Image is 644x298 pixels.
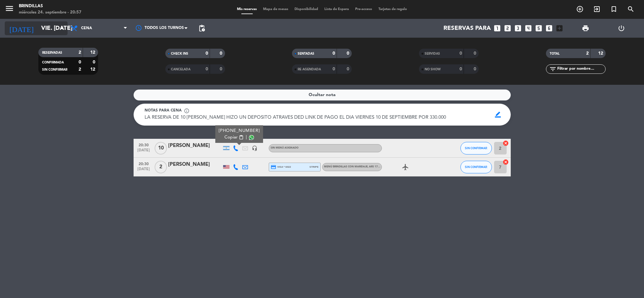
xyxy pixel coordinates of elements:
[271,164,276,170] i: credit_card
[271,164,291,170] span: visa * 6022
[171,68,190,71] span: CANCELADA
[5,4,14,15] button: menu
[81,26,92,30] span: Cena
[375,8,410,11] span: Tarjetas de regalo
[90,67,96,72] strong: 12
[58,24,66,32] i: arrow_drop_down
[136,167,151,174] span: [DATE]
[5,4,14,13] i: menu
[503,140,509,146] i: cancel
[514,24,522,32] i: looks_3
[555,24,564,32] i: add_box
[557,66,605,73] input: Filtrar por nombre...
[333,67,335,71] strong: 0
[145,115,446,120] span: LA RESERVA DE 10 [PERSON_NAME] HIZO UN DEPOSITO ATRAVES DED LINK DE PAGO EL DIA VIERNES 10 DE SEP...
[239,135,243,140] span: content_paste
[368,165,385,168] span: , ARS 175.000
[155,142,167,154] span: 10
[443,25,491,32] span: Reservas para
[550,52,559,55] span: TOTAL
[535,24,543,32] i: looks_5
[352,8,375,11] span: Pre-acceso
[460,51,462,56] strong: 0
[90,50,96,55] strong: 12
[503,159,509,165] i: cancel
[79,50,81,55] strong: 2
[252,145,257,151] i: headset_mic
[298,52,314,55] span: SENTADAS
[598,51,604,56] strong: 12
[425,68,441,71] span: NO SHOW
[206,51,208,56] strong: 0
[333,51,335,56] strong: 0
[220,51,223,56] strong: 0
[79,60,81,64] strong: 0
[206,67,208,71] strong: 0
[136,148,151,155] span: [DATE]
[309,91,336,99] span: Ocultar nota
[465,146,487,150] span: SIN CONFIRMAR
[504,24,512,32] i: looks_two
[586,51,589,56] strong: 2
[402,163,409,171] i: airplanemode_active
[549,65,557,73] i: filter_list
[168,160,222,169] div: [PERSON_NAME]
[593,5,601,13] i: exit_to_app
[474,51,477,56] strong: 0
[136,141,151,148] span: 20:30
[460,142,492,154] button: SIN CONFIRMAR
[474,67,477,71] strong: 0
[155,161,167,173] span: 2
[42,51,62,54] span: RESERVADAS
[576,5,584,13] i: add_circle_outline
[5,21,38,35] i: [DATE]
[19,3,81,9] div: Brindillas
[171,52,188,55] span: CHECK INS
[321,8,352,11] span: Lista de Espera
[220,67,223,71] strong: 0
[93,60,96,64] strong: 0
[618,24,625,32] i: power_settings_new
[465,165,487,169] span: SIN CONFIRMAR
[610,5,618,13] i: turned_in_not
[234,8,260,11] span: Mis reservas
[19,9,81,16] div: miércoles 24. septiembre - 20:57
[218,127,260,134] div: [PHONE_NUMBER]
[310,165,319,169] span: stripe
[493,24,501,32] i: looks_one
[298,68,321,71] span: RE AGENDADA
[492,109,504,121] span: border_color
[42,61,64,64] span: CONFIRMADA
[260,8,291,11] span: Mapa de mesas
[245,134,247,141] span: |
[224,134,244,141] button: Copiarcontent_paste
[184,108,190,114] span: info_outline
[347,51,350,56] strong: 0
[460,161,492,173] button: SIN CONFIRMAR
[271,147,299,149] span: Sin menú asignado
[145,108,182,114] span: Notas para cena
[168,142,222,150] div: [PERSON_NAME]
[324,165,385,168] span: Menú Brindillas con Maridaje
[627,5,635,13] i: search
[198,24,206,32] span: pending_actions
[545,24,553,32] i: looks_6
[79,67,81,72] strong: 2
[582,24,589,32] span: print
[425,52,440,55] span: SERVIDAS
[136,160,151,167] span: 20:30
[347,67,350,71] strong: 0
[603,19,639,38] div: LOG OUT
[460,67,462,71] strong: 0
[291,8,321,11] span: Disponibilidad
[42,68,67,71] span: SIN CONFIRMAR
[524,24,532,32] i: looks_4
[224,134,238,141] span: Copiar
